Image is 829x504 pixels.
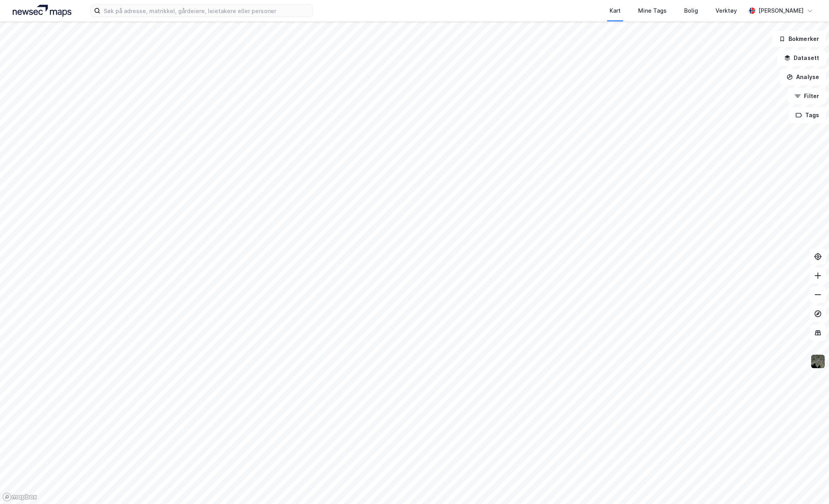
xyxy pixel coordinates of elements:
button: Filter [788,88,826,104]
img: logo.a4113a55bc3d86da70a041830d287a7e.svg [13,5,71,17]
button: Datasett [777,50,826,66]
img: 9k= [810,354,825,369]
iframe: Chat Widget [789,466,829,504]
div: Mine Tags [638,6,667,15]
div: Kontrollprogram for chat [789,466,829,504]
div: Kart [610,6,621,15]
button: Bokmerker [772,31,826,47]
div: Bolig [684,6,698,15]
button: Analyse [780,69,826,85]
button: Tags [789,107,826,123]
input: Søk på adresse, matrikkel, gårdeiere, leietakere eller personer [100,5,312,17]
a: Mapbox homepage [2,492,37,502]
div: Verktøy [716,6,737,15]
div: [PERSON_NAME] [758,6,804,15]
